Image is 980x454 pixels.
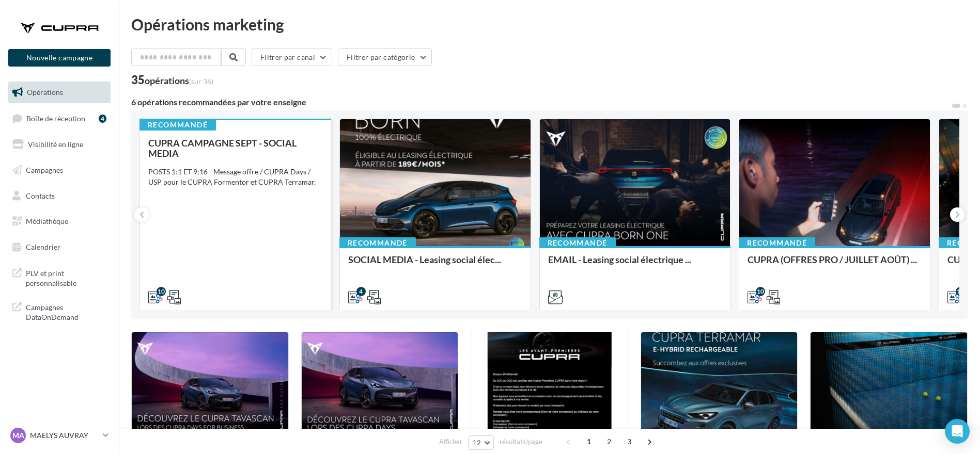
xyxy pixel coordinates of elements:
div: Recommandé [539,237,616,249]
button: 12 [468,435,494,450]
span: CUPRA (OFFRES PRO / JUILLET AOÛT) ... [748,254,917,265]
a: Boîte de réception4 [6,107,113,129]
p: MAELYS AUVRAY [30,430,99,441]
span: Calendrier [26,242,60,251]
div: 10 [157,287,166,296]
a: Campagnes DataOnDemand [6,296,113,327]
span: Opérations [27,88,63,96]
span: (sur 36) [189,77,213,86]
a: Calendrier [6,236,113,258]
a: Visibilité en ligne [6,134,113,155]
a: Opérations [6,82,113,103]
span: 1 [581,433,597,450]
span: 2 [601,433,617,450]
div: 11 [956,287,965,296]
span: Boîte de réception [26,113,85,122]
span: Visibilité en ligne [28,140,83,149]
span: Afficher [439,437,462,447]
div: POSTS 1:1 ET 9:16 - Message offre / CUPRA Days / USP pour le CUPRA Formentor et CUPRA Terramar. [148,167,322,187]
span: résultats/page [500,437,542,447]
button: Filtrer par canal [252,48,332,66]
span: MA [12,430,24,441]
div: 4 [356,287,366,296]
span: EMAIL - Leasing social électrique ... [548,254,691,265]
span: Campagnes DataOnDemand [26,300,106,322]
div: 4 [99,115,106,123]
span: CUPRA CAMPAGNE SEPT - SOCIAL MEDIA [148,137,297,159]
a: Campagnes [6,159,113,181]
a: MA MAELYS AUVRAY [8,426,111,445]
div: Recommandé [739,237,815,249]
div: opérations [145,76,213,85]
span: SOCIAL MEDIA - Leasing social élec... [348,254,501,265]
div: 10 [756,287,765,296]
span: 3 [621,433,637,450]
div: Recommandé [139,119,216,131]
button: Filtrer par catégorie [338,48,432,66]
div: 6 opérations recommandées par votre enseigne [131,98,951,106]
span: 12 [473,439,481,447]
a: Contacts [6,185,113,207]
a: PLV et print personnalisable [6,262,113,293]
a: Médiathèque [6,210,113,232]
div: 35 [131,74,213,86]
span: Campagnes [26,166,63,174]
span: Contacts [26,191,55,200]
span: PLV et print personnalisable [26,266,106,288]
div: Opérations marketing [131,17,968,32]
div: Recommandé [339,237,416,249]
div: Open Intercom Messenger [945,419,970,444]
span: Médiathèque [26,217,68,225]
button: Nouvelle campagne [8,49,111,67]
